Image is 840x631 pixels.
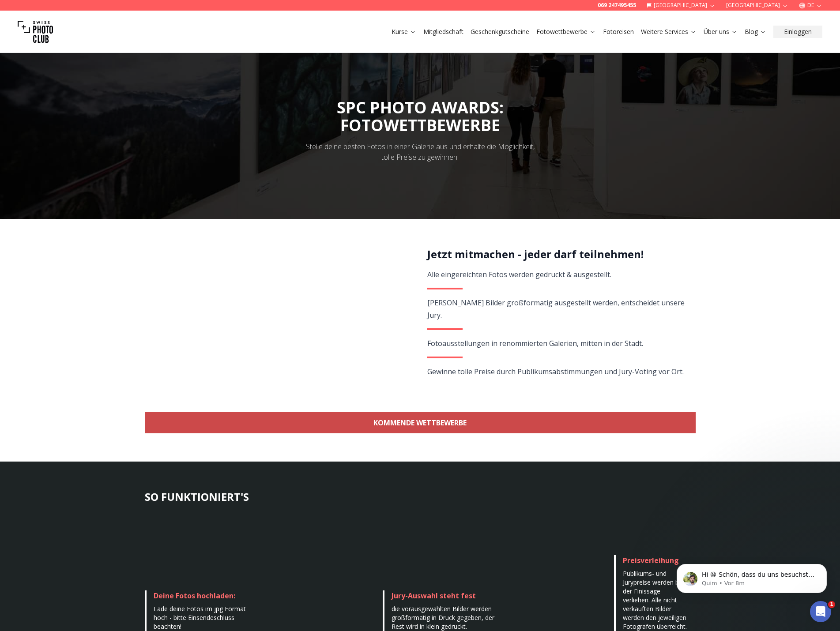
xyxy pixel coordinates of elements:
[423,27,463,36] a: Mitgliedschaft
[773,26,822,38] button: Einloggen
[637,26,700,38] button: Weitere Services
[745,27,766,36] a: Blog
[145,412,696,433] a: KOMMENDE WETTBEWERBE
[337,116,504,134] div: FOTOWETTBEWERBE
[603,27,634,36] a: Fotoreisen
[300,141,540,162] div: Stelle deine besten Fotos in einer Galerie aus und erhalte die Möglichkeit, tolle Preise zu gewin...
[427,367,684,376] span: Gewinne tolle Preise durch Publikumsabstimmungen und Jury-Voting vor Ort.
[337,97,504,134] span: SPC PHOTO AWARDS:
[741,26,770,38] button: Blog
[392,605,494,631] span: die vorausgewählten Bilder werden großformatig in Druck gegeben, der Rest wird in klein gedruckt.
[427,338,643,348] span: Fotoausstellungen in renommierten Galerien, mitten in der Stadt.
[810,601,831,622] iframe: Intercom live chat
[154,605,253,631] div: Lade deine Fotos im jpg Format hoch - bitte Einsendeschluss beachten!
[598,2,636,9] a: 069 247495455
[145,490,696,504] h3: SO FUNKTIONIERT'S
[427,298,685,320] span: [PERSON_NAME] Bilder großformatig ausgestellt werden, entscheidet unsere Jury.
[641,27,697,36] a: Weitere Services
[392,591,476,601] span: Jury-Auswahl steht fest
[392,27,416,36] a: Kurse
[471,27,529,36] a: Geschenkgutscheine
[427,270,611,279] span: Alle eingereichten Fotos werden gedruckt & ausgestellt.
[467,26,533,38] button: Geschenkgutscheine
[18,14,53,49] img: Swiss photo club
[388,26,420,38] button: Kurse
[599,26,637,38] button: Fotoreisen
[704,27,738,36] a: Über uns
[154,590,253,601] div: Deine Fotos hochladen:
[427,247,686,261] h2: Jetzt mitmachen - jeder darf teilnehmen!
[623,569,687,631] span: Publikums- und Jurypreise werden bei der Finissage verliehen. Alle nicht verkauften Bilder werden...
[828,601,835,608] span: 1
[536,27,596,36] a: Fotowettbewerbe
[700,26,741,38] button: Über uns
[420,26,467,38] button: Mitgliedschaft
[663,545,840,607] iframe: Intercom notifications Nachricht
[623,556,679,565] span: Preisverleihung
[533,26,599,38] button: Fotowettbewerbe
